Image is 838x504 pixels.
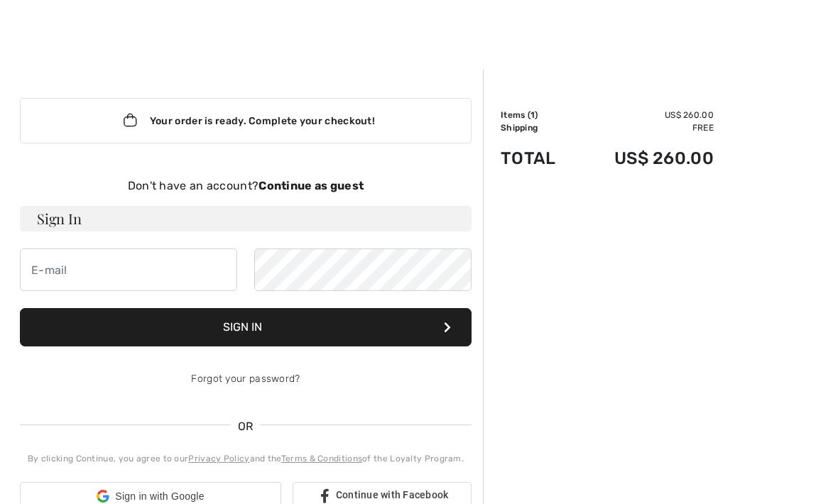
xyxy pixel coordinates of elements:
span: Continue with Facebook [336,489,449,500]
a: Privacy Policy [188,454,249,464]
a: Terms & Conditions [281,454,362,464]
span: 1 [530,110,535,120]
div: Don't have an account? [20,177,472,195]
td: Shipping [501,121,577,134]
span: OR [231,418,261,435]
a: Forgot your password? [191,373,300,385]
button: Sign In [20,308,472,346]
span: Sign in with Google [115,489,204,504]
div: Your order is ready. Complete your checkout! [20,98,472,143]
td: Total [501,134,577,182]
input: E-mail [20,248,237,291]
div: By clicking Continue, you agree to our and the of the Loyalty Program. [20,452,472,465]
td: Items ( ) [501,109,577,121]
h3: Sign In [20,206,472,231]
strong: Continue as guest [259,179,364,192]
